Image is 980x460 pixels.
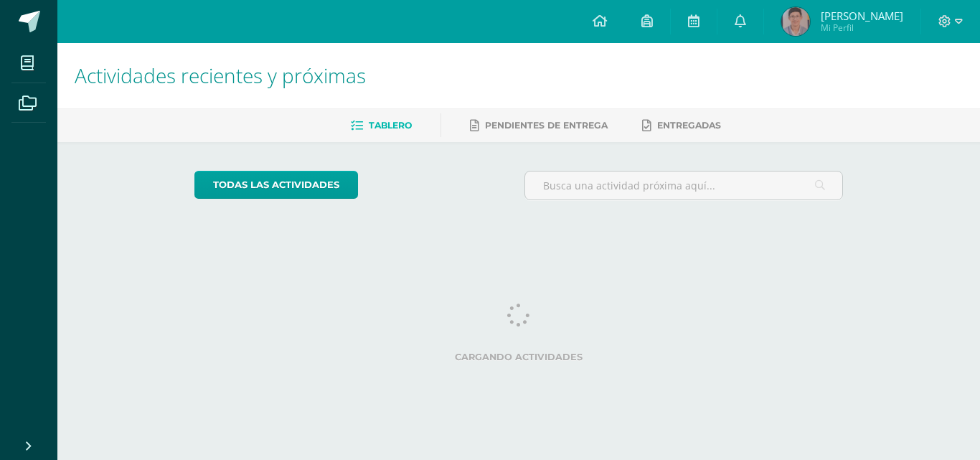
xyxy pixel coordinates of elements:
[642,114,721,137] a: Entregadas
[470,114,608,137] a: Pendientes de entrega
[821,22,903,34] span: Mi Perfil
[485,120,608,131] span: Pendientes de entrega
[369,120,412,131] span: Tablero
[194,171,358,199] a: todas las Actividades
[657,120,721,131] span: Entregadas
[781,7,810,36] img: 9ccb69e3c28bfc63e59a54b2b2b28f1c.png
[525,172,843,200] input: Busca una actividad próxima aquí...
[821,9,903,23] span: [PERSON_NAME]
[194,352,844,362] label: Cargando actividades
[75,62,366,89] span: Actividades recientes y próximas
[351,114,412,137] a: Tablero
